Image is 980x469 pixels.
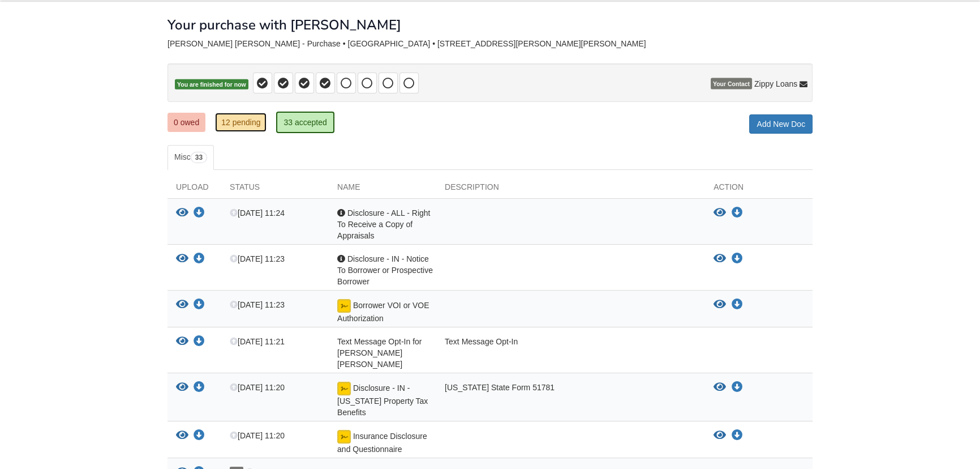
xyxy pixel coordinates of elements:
span: Borrower VOI or VOE Authorization [337,301,429,323]
button: View Disclosure - ALL - Right To Receive a Copy of Appraisals [176,207,188,219]
span: [DATE] 11:23 [230,254,285,263]
span: Your Contact [711,78,752,89]
img: Document accepted [337,430,351,444]
span: [DATE] 11:20 [230,431,285,440]
button: View Borrower VOI or VOE Authorization [713,299,726,310]
a: Misc [167,145,214,170]
button: View Insurance Disclosure and Questionnaire [713,430,726,441]
a: Download Disclosure - ALL - Right To Receive a Copy of Appraisals [732,208,743,218]
div: Upload [167,181,221,198]
div: [US_STATE] State Form 51781 [436,382,705,418]
div: Text Message Opt-In [436,336,705,370]
img: Document accepted [337,299,351,313]
span: Disclosure - IN - [US_STATE] Property Tax Benefits [337,383,428,417]
span: Zippy Loans [754,78,797,89]
a: Download Disclosure - IN - Indiana Property Tax Benefits [732,383,743,392]
span: 33 [191,152,207,163]
a: Download Text Message Opt-In for Neil Alexander Jackson [194,338,205,347]
span: Text Message Opt-In for [PERSON_NAME] [PERSON_NAME] [337,337,422,369]
button: View Text Message Opt-In for Neil Alexander Jackson [176,336,188,348]
span: [DATE] 11:23 [230,300,285,309]
a: 33 accepted [276,112,334,133]
div: Description [436,181,705,198]
a: Download Disclosure - ALL - Right To Receive a Copy of Appraisals [194,209,205,218]
h1: Your purchase with [PERSON_NAME] [167,18,401,32]
a: Download Borrower VOI or VOE Authorization [732,300,743,309]
button: View Disclosure - IN - Notice To Borrower or Prospective Borrower [176,253,188,265]
button: View Insurance Disclosure and Questionnaire [176,430,188,442]
span: [DATE] 11:24 [230,208,285,218]
button: View Borrower VOI or VOE Authorization [176,299,188,311]
img: Document accepted [337,382,351,395]
a: 12 pending [215,113,267,132]
button: View Disclosure - IN - Notice To Borrower or Prospective Borrower [713,253,726,265]
button: View Disclosure - IN - Indiana Property Tax Benefits [176,382,188,394]
div: Action [705,181,813,198]
span: Insurance Disclosure and Questionnaire [337,432,427,454]
a: Download Insurance Disclosure and Questionnaire [194,432,205,441]
button: View Disclosure - IN - Indiana Property Tax Benefits [713,382,726,393]
span: Disclosure - IN - Notice To Borrower or Prospective Borrower [337,254,433,286]
a: Download Insurance Disclosure and Questionnaire [732,431,743,440]
a: Add New Doc [749,114,813,134]
span: You are finished for now [175,79,248,90]
a: 0 owed [167,113,205,132]
div: Name [329,181,436,198]
span: [DATE] 11:21 [230,337,285,346]
span: Disclosure - ALL - Right To Receive a Copy of Appraisals [337,208,430,240]
div: [PERSON_NAME] [PERSON_NAME] - Purchase • [GEOGRAPHIC_DATA] • [STREET_ADDRESS][PERSON_NAME][PERSON... [167,39,813,49]
button: View Disclosure - ALL - Right To Receive a Copy of Appraisals [713,207,726,219]
a: Download Disclosure - IN - Notice To Borrower or Prospective Borrower [194,255,205,264]
span: [DATE] 11:20 [230,383,285,392]
div: Status [221,181,329,198]
a: Download Disclosure - IN - Notice To Borrower or Prospective Borrower [732,254,743,263]
a: Download Borrower VOI or VOE Authorization [194,301,205,310]
a: Download Disclosure - IN - Indiana Property Tax Benefits [194,383,205,393]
